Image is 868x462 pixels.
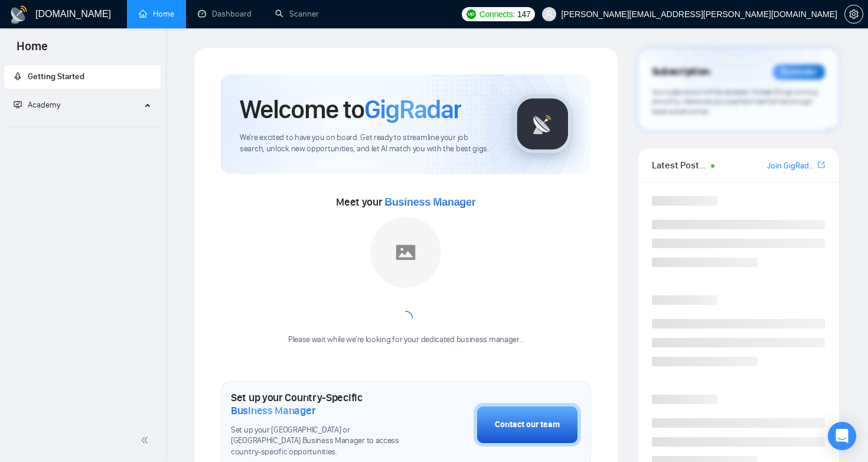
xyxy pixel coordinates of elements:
[652,87,818,116] span: Your subscription will be renewed. To keep things running smoothly, make sure your payment method...
[7,38,57,63] span: Home
[370,217,441,288] img: placeholder.png
[845,9,863,19] span: setting
[767,160,815,173] a: Join GigRadar Slack Community
[495,418,560,431] div: Contact our team
[844,9,863,19] a: setting
[14,100,22,109] span: fund-projection-screen
[466,9,476,19] img: upwork-logo.png
[828,422,856,450] div: Open Intercom Messenger
[275,9,319,19] a: searchScanner
[240,132,494,155] span: We're excited to have you on board. Get ready to streamline your job search, unlock new opportuni...
[281,334,531,346] div: Please wait while we're looking for your dedicated business manager...
[4,122,161,129] li: Academy Homepage
[198,9,252,19] a: dashboardDashboard
[364,93,461,125] span: GigRadar
[399,311,413,325] span: loading
[513,95,572,154] img: gigradar-logo.png
[231,425,415,458] span: Set up your [GEOGRAPHIC_DATA] or [GEOGRAPHIC_DATA] Business Manager to access country-specific op...
[652,62,710,82] span: Subscription
[28,100,60,110] span: Academy
[9,5,28,24] img: logo
[231,404,315,417] span: Business Manager
[479,8,515,21] span: Connects:
[773,64,825,80] div: Reminder
[139,9,174,19] a: homeHome
[14,100,60,110] span: Academy
[231,391,415,417] h1: Set up your Country-Specific
[818,160,825,170] span: export
[14,72,22,80] span: rocket
[28,71,84,82] span: Getting Started
[652,158,708,173] span: Latest Posts from the GigRadar Community
[474,403,581,447] button: Contact our team
[844,5,863,24] button: setting
[384,196,475,208] span: Business Manager
[4,65,161,89] li: Getting Started
[336,196,475,209] span: Meet your
[517,8,530,21] span: 147
[141,434,152,446] span: double-left
[545,10,553,18] span: user
[240,93,461,125] h1: Welcome to
[818,160,825,171] a: export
